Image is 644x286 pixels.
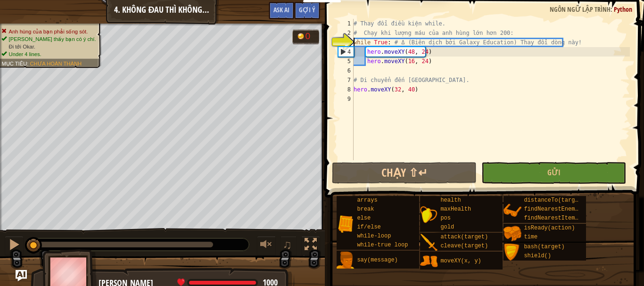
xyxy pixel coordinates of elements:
[299,5,315,14] span: Gợi ý
[339,47,354,57] div: 4
[292,29,319,44] div: Team 'humans' has 0 gold.
[338,66,354,75] div: 6
[547,167,561,178] span: Gửi
[524,206,585,212] span: findNearestEnemy()
[357,197,377,204] span: arrays
[305,32,314,41] div: 0
[357,215,371,221] span: else
[27,60,30,66] span: :
[1,28,96,35] li: Anh hùng của bạn phải sống sót.
[524,225,575,231] span: isReady(action)
[9,43,35,49] span: Đi tới Okar.
[332,162,477,184] button: Chạy ⇧↵
[440,224,454,230] span: gold
[440,206,471,212] span: maxHealth
[504,202,521,220] img: portrait.png
[338,28,354,38] div: 2
[524,253,551,259] span: shield()
[504,244,521,261] img: portrait.png
[1,43,96,50] li: Đi tới Okar.
[357,224,380,230] span: if/else
[420,234,438,252] img: portrait.png
[614,5,632,14] span: Python
[1,50,96,58] li: Under 4 lines.
[1,60,27,66] span: Mục tiêu
[1,35,96,43] li: Cho Okar thấy bạn có ý chí.
[420,206,438,224] img: portrait.png
[440,197,461,204] span: health
[301,236,320,255] button: Bật tắt chế độ toàn màn hình
[357,242,408,248] span: while-true loop
[481,162,626,184] button: Gửi
[357,257,397,263] span: say(message)
[269,2,294,19] button: Ask AI
[420,253,438,270] img: portrait.png
[524,197,585,204] span: distanceTo(target)
[30,60,82,66] span: Chưa hoàn thành
[273,5,289,14] span: Ask AI
[16,270,27,281] button: Ask AI
[9,36,96,42] span: [PERSON_NAME] thấy bạn có ý chí.
[338,85,354,94] div: 8
[524,244,564,250] span: bash(target)
[5,236,24,255] button: Ctrl + P: Pause
[504,225,521,243] img: portrait.png
[257,236,276,255] button: Tùy chỉnh âm lượng
[9,51,41,57] span: Under 4 lines.
[440,215,451,221] span: pos
[338,19,354,28] div: 1
[282,237,292,252] span: ♫
[338,38,354,47] div: 3
[357,233,391,239] span: while-loop
[338,94,354,104] div: 9
[440,243,488,249] span: cleave(target)
[440,258,481,264] span: moveXY(x, y)
[550,5,611,14] span: Ngôn ngữ lập trình
[357,206,374,212] span: break
[338,57,354,66] div: 5
[524,215,581,221] span: findNearestItem()
[9,28,88,34] span: Anh hùng của bạn phải sống sót.
[337,215,355,233] img: portrait.png
[338,75,354,85] div: 7
[524,234,537,240] span: time
[281,236,297,255] button: ♫
[440,234,488,240] span: attack(target)
[337,252,355,270] img: portrait.png
[611,5,614,14] span: :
